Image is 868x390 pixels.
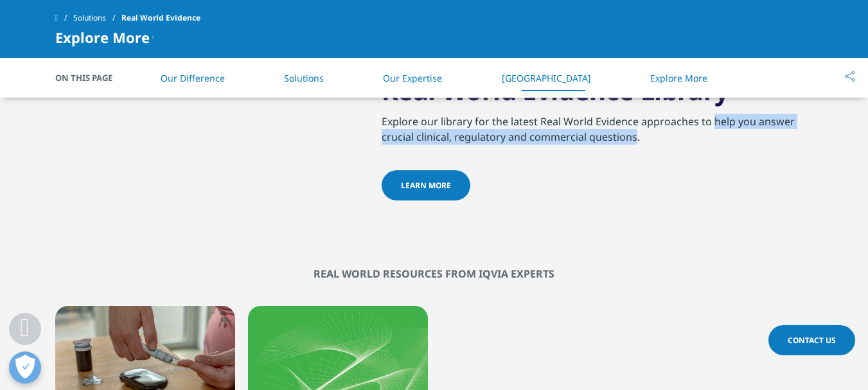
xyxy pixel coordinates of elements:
[382,170,470,200] a: Learn More
[161,72,225,84] a: Our Difference
[55,267,813,280] h2: Real world resources from IQVIA experts
[401,180,451,191] span: Learn More
[121,6,200,30] span: Real World Evidence
[382,114,813,145] p: Explore our library for the latest Real World Evidence approaches to help you answer crucial clin...
[768,325,855,355] a: Contact Us
[73,6,121,30] a: Solutions
[284,72,324,84] a: Solutions
[650,72,707,84] a: Explore More
[502,72,591,84] a: [GEOGRAPHIC_DATA]
[788,335,836,346] span: Contact Us
[55,30,150,45] span: Explore More
[55,71,126,84] span: On This Page
[383,72,442,84] a: Our Expertise
[9,351,41,384] button: Open Preferences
